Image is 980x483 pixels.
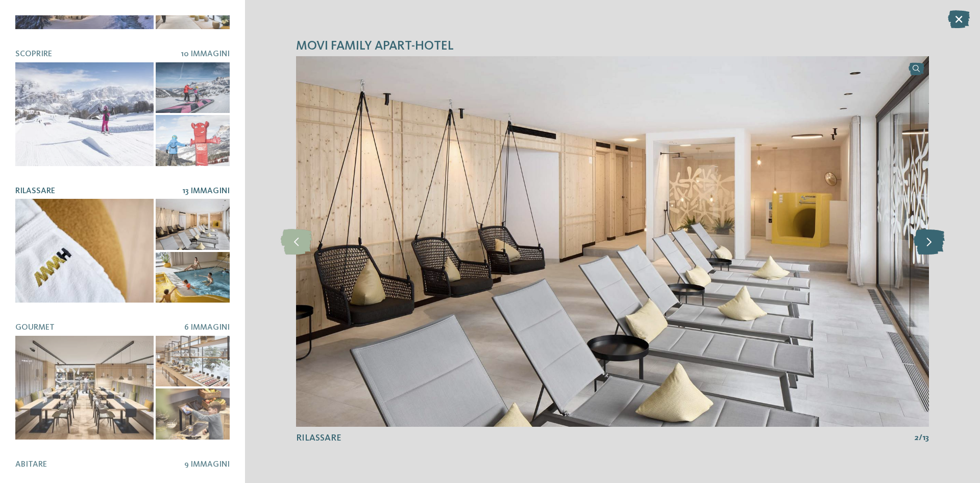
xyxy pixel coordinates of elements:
[15,461,47,469] span: Abitare
[296,56,929,427] img: Movi Family Apart-Hotel
[914,432,919,444] span: 2
[15,50,52,58] span: Scoprire
[184,461,230,469] span: 9 Immagini
[184,324,230,332] span: 6 Immagini
[15,324,55,332] span: Gourmet
[296,433,341,443] span: Rilassare
[296,37,454,55] span: Movi Family Apart-Hotel
[919,432,922,444] span: /
[182,187,230,195] span: 13 Immagini
[922,432,929,444] span: 13
[15,187,55,195] span: Rilassare
[181,50,230,58] span: 10 Immagini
